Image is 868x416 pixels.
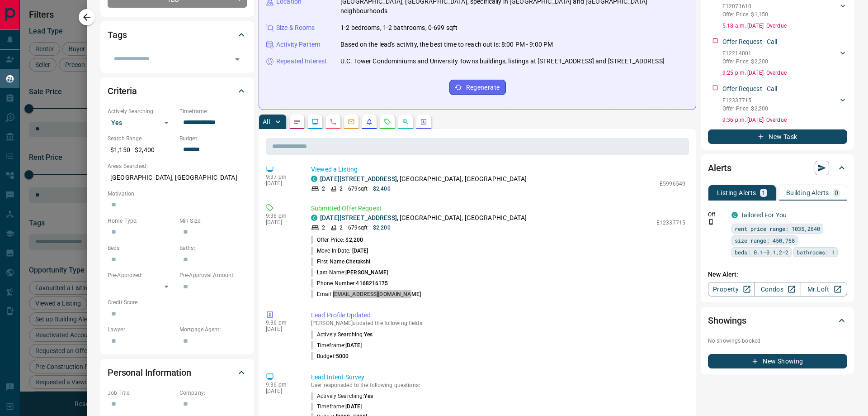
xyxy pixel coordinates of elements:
[108,389,175,397] p: Job Title:
[717,190,756,196] p: Listing Alerts
[348,118,355,125] svg: Emails
[356,280,388,287] span: 4168216175
[311,352,349,360] p: Budget :
[311,247,368,255] p: Move In Date:
[722,96,768,105] p: E12337715
[352,248,368,254] span: [DATE]
[340,23,458,33] p: 1-2 bedrooms, 1-2 bathrooms, 0-699 sqft
[735,248,788,257] span: beds: 0.1-0.1,2-2
[322,224,325,232] p: 2
[276,57,327,66] p: Repeated Interest
[266,213,297,219] p: 9:36 pm
[340,40,553,49] p: Based on the lead's activity, the best time to reach out is: 8:00 PM - 9:00 PM
[320,174,527,184] p: , [GEOGRAPHIC_DATA], [GEOGRAPHIC_DATA]
[108,80,247,102] div: Criteria
[179,271,247,279] p: Pre-Approval Amount:
[336,353,349,359] span: 5000
[722,2,768,10] p: E12071610
[108,362,247,383] div: Personal Information
[108,325,175,334] p: Lawyer:
[708,219,714,225] svg: Push Notification Only
[420,118,427,125] svg: Agent Actions
[708,129,847,144] button: New Task
[722,0,847,20] div: E12071610Offer Price: $1,150
[311,258,370,266] p: First Name:
[722,84,778,94] p: Offer Request - Call
[311,279,388,287] p: Phone Number:
[449,80,506,95] button: Regenerate
[340,57,665,66] p: U.C. Tower Condominiums and University Towns buildings, listings at [STREET_ADDRESS] and [STREET_...
[293,118,301,125] svg: Notes
[108,143,175,158] p: $1,150 - $2,400
[364,393,373,399] span: Yes
[722,57,768,66] p: Offer Price: $2,200
[340,224,343,232] p: 2
[345,237,363,243] span: $2,200
[322,185,325,193] p: 2
[108,28,127,42] h2: Tags
[835,190,838,196] p: 0
[266,388,297,394] p: [DATE]
[348,224,368,232] p: 679 sqft
[266,326,297,332] p: [DATE]
[108,84,137,98] h2: Criteria
[708,313,746,328] h2: Showings
[741,211,787,219] a: Tailored For You
[722,95,847,115] div: E12337715Offer Price: $2,200
[366,118,373,125] svg: Listing Alerts
[108,365,191,380] h2: Personal Information
[108,271,175,279] p: Pre-Approved:
[722,10,768,19] p: Offer Price: $1,150
[345,269,388,276] span: [PERSON_NAME]
[373,185,391,193] p: $2,400
[320,213,527,223] p: , [GEOGRAPHIC_DATA], [GEOGRAPHIC_DATA]
[722,105,768,113] p: Offer Price: $2,200
[754,282,801,296] a: Condos
[311,311,685,320] p: Lead Profile Updated
[345,403,362,410] span: [DATE]
[266,320,297,326] p: 9:36 pm
[320,175,397,182] a: [DATE][STREET_ADDRESS]
[346,258,370,265] span: Chetakshi
[708,210,726,219] p: Off
[311,215,317,221] div: condos.ca
[179,107,247,115] p: Timeframe:
[708,337,847,345] p: No showings booked
[722,22,847,30] p: 5:18 a.m. [DATE] - Overdue
[266,219,297,225] p: [DATE]
[311,118,319,125] svg: Lead Browsing Activity
[656,219,685,227] p: E12337715
[179,389,247,397] p: Company:
[762,190,765,196] p: 1
[108,244,175,252] p: Beds:
[373,224,391,232] p: $2,200
[311,268,388,277] p: Last Name:
[384,118,391,125] svg: Requests
[311,341,362,349] p: Timeframe :
[266,174,297,180] p: 9:37 pm
[722,49,768,57] p: E12214001
[722,69,847,77] p: 9:25 p.m. [DATE] - Overdue
[276,23,315,33] p: Size & Rooms
[708,282,755,296] a: Property
[108,115,175,130] div: Yes
[108,170,247,185] p: [GEOGRAPHIC_DATA], [GEOGRAPHIC_DATA]
[333,291,421,297] span: [EMAIL_ADDRESS][DOMAIN_NAME]
[311,320,685,326] p: [PERSON_NAME] updated the following fields:
[731,212,738,218] div: condos.ca
[108,217,175,225] p: Home Type:
[276,40,321,49] p: Activity Pattern
[311,290,421,298] p: Email:
[708,354,847,368] button: New Showing
[311,165,685,174] p: Viewed a Listing
[311,392,373,400] p: actively searching :
[797,248,835,257] span: bathrooms: 1
[108,24,247,46] div: Tags
[786,190,829,196] p: Building Alerts
[266,180,297,186] p: [DATE]
[340,185,343,193] p: 2
[735,224,820,233] span: rent price range: 1035,2640
[311,204,685,213] p: Submitted Offer Request
[364,331,373,338] span: Yes
[263,119,270,125] p: All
